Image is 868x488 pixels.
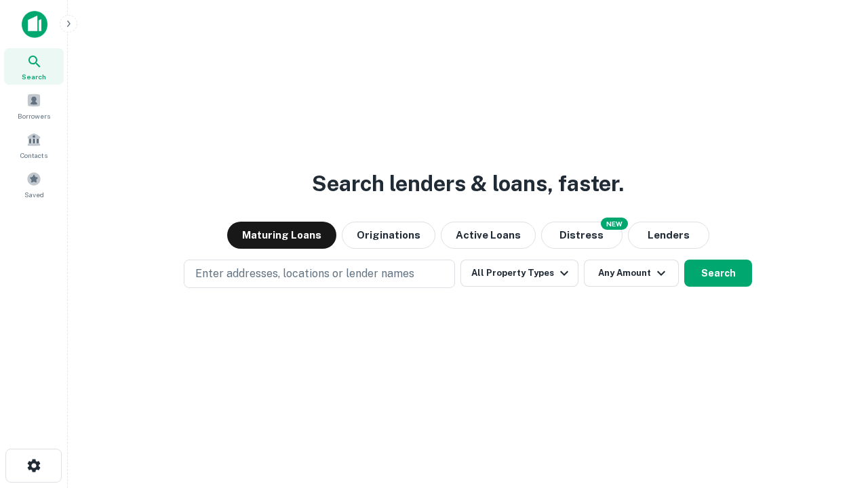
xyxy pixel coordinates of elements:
[601,218,628,230] div: NEW
[18,110,50,121] span: Borrowers
[584,260,679,287] button: Any Amount
[22,71,46,82] span: Search
[22,11,47,38] img: capitalize-icon.png
[800,380,868,445] iframe: Chat Widget
[441,222,536,249] button: Active Loans
[20,150,47,161] span: Contacts
[342,222,435,249] button: Originations
[312,167,624,200] h3: Search lenders & loans, faster.
[227,222,336,249] button: Maturing Loans
[24,189,44,200] span: Saved
[4,166,64,203] a: Saved
[4,48,64,85] a: Search
[460,260,578,287] button: All Property Types
[4,127,64,163] a: Contacts
[541,222,623,249] button: Search distressed loans with lien and other non-mortgage details.
[628,222,709,249] button: Lenders
[684,260,752,287] button: Search
[195,266,414,282] p: Enter addresses, locations or lender names
[184,260,455,288] button: Enter addresses, locations or lender names
[4,87,64,124] a: Borrowers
